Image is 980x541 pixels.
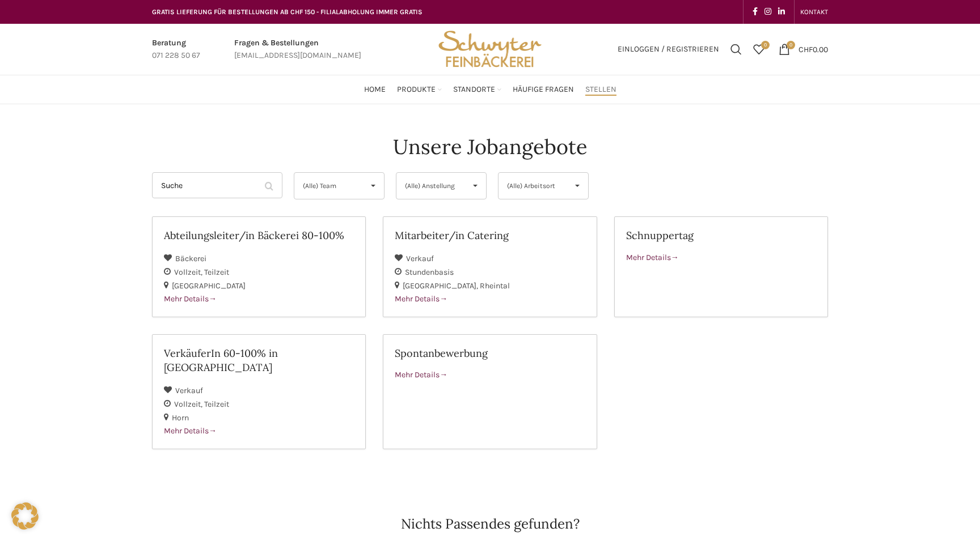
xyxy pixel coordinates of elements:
span: Standorte [453,84,495,95]
a: KONTAKT [800,1,828,23]
span: [GEOGRAPHIC_DATA] [172,281,246,291]
a: Infobox link [234,37,361,62]
a: Instagram social link [761,4,775,20]
span: Häufige Fragen [513,84,574,95]
span: Verkauf [175,386,203,395]
span: CHF [799,44,813,54]
span: ▾ [464,173,486,199]
a: Einloggen / Registrieren [612,38,725,61]
span: Rheintal [480,281,510,291]
a: Standorte [453,78,501,101]
bdi: 0.00 [799,44,828,54]
h2: VerkäuferIn 60-100% in [GEOGRAPHIC_DATA] [164,346,354,374]
span: (Alle) Anstellung [405,173,459,199]
a: Mitarbeiter/in Catering Verkauf Stundenbasis [GEOGRAPHIC_DATA] Rheintal Mehr Details [383,216,597,317]
h2: Nichts Passendes gefunden? [152,517,828,531]
span: Teilzeit [204,399,229,409]
span: Mehr Details [626,253,679,262]
div: Meine Wunschliste [747,38,770,61]
a: Linkedin social link [775,4,788,20]
a: Home [364,78,386,101]
a: Stellen [585,78,616,101]
span: Stellen [585,84,616,95]
span: Horn [172,413,189,423]
h2: Abteilungsleiter/in Bäckerei 80-100% [164,228,354,242]
span: KONTAKT [800,8,828,16]
a: VerkäuferIn 60-100% in [GEOGRAPHIC_DATA] Verkauf Vollzeit Teilzeit Horn Mehr Details [152,334,366,449]
span: Einloggen / Registrieren [618,45,719,53]
span: Mehr Details [164,294,217,304]
span: Stundenbasis [405,267,454,277]
div: Main navigation [146,78,834,101]
span: 0 [787,41,795,49]
h2: Spontanbewerbung [395,346,585,360]
img: Bäckerei Schwyter [434,24,546,75]
span: Mehr Details [395,370,447,380]
a: Spontanbewerbung Mehr Details [383,334,597,449]
span: 0 [761,41,770,49]
span: Vollzeit [174,267,204,277]
span: [GEOGRAPHIC_DATA] [403,281,480,291]
a: Site logo [434,44,546,53]
span: Mehr Details [164,426,217,436]
h2: Mitarbeiter/in Catering [395,228,585,242]
a: Abteilungsleiter/in Bäckerei 80-100% Bäckerei Vollzeit Teilzeit [GEOGRAPHIC_DATA] Mehr Details [152,216,366,317]
span: Mehr Details [395,294,447,304]
span: GRATIS LIEFERUNG FÜR BESTELLUNGEN AB CHF 150 - FILIALABHOLUNG IMMER GRATIS [152,8,423,16]
h4: Unsere Jobangebote [393,133,588,161]
a: Facebook social link [749,4,761,20]
span: ▾ [567,173,588,199]
h2: Schnuppertag [626,228,816,242]
span: Home [364,84,386,95]
a: Produkte [397,78,442,101]
span: (Alle) Team [303,173,357,199]
span: (Alle) Arbeitsort [507,173,561,199]
span: Produkte [397,84,436,95]
a: 0 CHF0.00 [773,38,834,61]
span: Vollzeit [174,399,204,409]
span: Bäckerei [175,254,206,263]
div: Secondary navigation [795,1,834,23]
a: Häufige Fragen [513,78,574,101]
a: Infobox link [152,37,200,62]
a: 0 [747,38,770,61]
input: Suche [152,172,282,198]
span: Teilzeit [204,267,229,277]
a: Suchen [725,38,747,61]
a: Schnuppertag Mehr Details [614,216,828,317]
span: Verkauf [406,254,434,263]
span: ▾ [362,173,384,199]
